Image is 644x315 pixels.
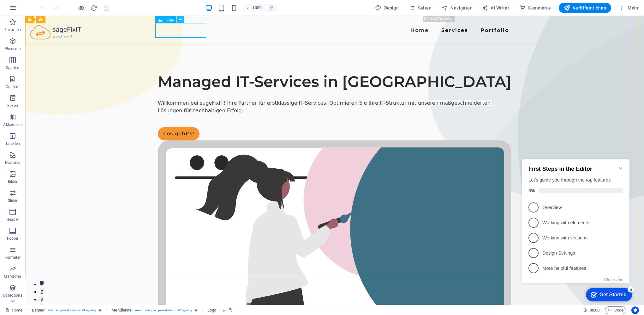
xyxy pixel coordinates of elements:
span: . logo [219,306,226,314]
span: Klick zum Auswählen. Doppelklick zum Bearbeiten [32,306,45,314]
button: 100% [243,4,265,12]
p: Slider [8,198,18,203]
span: Navigator [442,5,472,11]
p: Elemente [5,46,21,51]
a: Klick, um Auswahl aufzuheben. Doppelklick öffnet Seitenverwaltung [5,306,22,314]
button: Usercentrics [631,306,639,314]
li: Working with elements [3,65,110,80]
p: Design Settings [23,100,98,107]
p: Working with sections [23,85,98,91]
button: Veröffentlichen [559,3,611,13]
p: Working with elements [23,70,98,76]
button: Code [605,306,626,314]
li: More helpful features [3,111,110,126]
i: Dieses Element ist ein anpassbares Preset [195,308,198,312]
span: 0% [9,38,19,43]
div: 5 [108,136,114,143]
li: Working with sections [3,80,110,96]
button: Design [373,3,401,13]
span: . menu-wrapper .preset-menu-v2-agency [134,306,192,314]
p: Overview [23,54,98,61]
p: More helpful features [23,115,98,122]
li: Design Settings [3,96,110,111]
span: Klick zum Auswählen. Doppelklick zum Bearbeiten [207,306,216,314]
span: Seiten [409,5,432,11]
p: Content [6,84,20,89]
button: Commerce [517,3,554,13]
i: Element ist verlinkt [229,308,233,312]
span: Klick zum Auswählen. Doppelklick zum Bearbeiten [111,306,132,314]
span: : [594,308,595,312]
h6: Session-Zeit [583,306,600,314]
span: Code [608,306,623,314]
button: reload [90,4,98,12]
li: Overview [3,50,110,65]
span: Commerce [519,5,551,11]
p: Marketing [4,274,21,279]
button: Seiten [406,3,434,13]
p: Boxen [7,103,18,108]
button: Navigator [439,3,474,13]
p: Bilder [8,179,18,184]
p: Tabellen [5,141,20,146]
button: AI Writer [479,3,512,13]
i: Dieses Element ist ein anpassbares Preset [99,308,102,312]
span: 00 00 [590,306,599,314]
p: Akkordeon [3,122,22,127]
i: Seite neu laden [90,4,98,12]
nav: breadcrumb [32,306,233,314]
span: Mehr [619,5,639,11]
span: . banner .preset-banner-v3-agency [47,306,96,314]
button: Mehr [616,3,641,13]
div: Get Started 5 items remaining, 0% complete [66,138,112,151]
button: Close this [84,127,104,132]
span: Veröffentlichen [564,5,606,11]
div: Minimize checklist [98,16,104,21]
p: Spalten [6,65,19,70]
span: Design [375,5,399,11]
button: Klicke hier, um den Vorschau-Modus zu verlassen [77,4,85,12]
p: Collections [3,293,22,298]
p: Favoriten [4,27,21,32]
h6: 100% [252,4,262,12]
div: Design (Strg+Alt+Y) [373,3,401,13]
p: Header [6,217,19,222]
span: AI Writer [482,5,509,11]
p: Formular [5,255,21,260]
div: Get Started [80,142,107,148]
i: Bei Größenänderung Zoomstufe automatisch an das gewählte Gerät anpassen. [269,5,274,11]
p: Footer [7,236,18,241]
div: Let's guide you through the top features [9,27,104,34]
p: Features [5,160,20,165]
span: Logo [165,18,174,22]
h2: First Steps in the Editor [9,16,104,22]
